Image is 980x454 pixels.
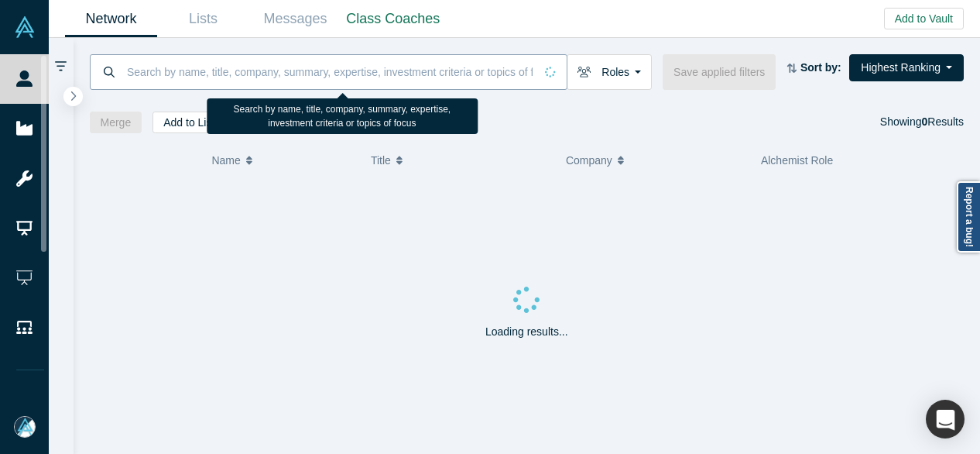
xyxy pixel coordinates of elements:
input: Search by name, title, company, summary, expertise, investment criteria or topics of focus [125,53,534,90]
a: Class Coaches [341,1,445,37]
button: Save applied filters [663,54,776,90]
span: Company [566,144,612,177]
a: Messages [249,1,341,37]
button: Title [371,144,550,177]
a: Lists [157,1,249,37]
button: Roles [567,54,652,90]
button: Name [211,144,355,177]
strong: 0 [922,115,928,128]
button: Highest Ranking [849,54,964,81]
button: Add to List [152,112,225,133]
button: Company [566,144,745,177]
img: Alchemist Vault Logo [14,16,36,38]
span: Title [371,144,391,177]
span: Name [211,144,240,177]
p: Loading results... [485,324,568,340]
strong: Sort by: [800,61,841,74]
span: Results [922,115,964,128]
a: Report a bug! [957,181,980,253]
div: Showing [880,112,964,133]
span: Alchemist Role [761,154,833,167]
img: Mia Scott's Account [14,416,36,438]
a: Network [65,1,157,37]
button: Add to Vault [884,8,964,29]
button: Merge [90,112,142,133]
